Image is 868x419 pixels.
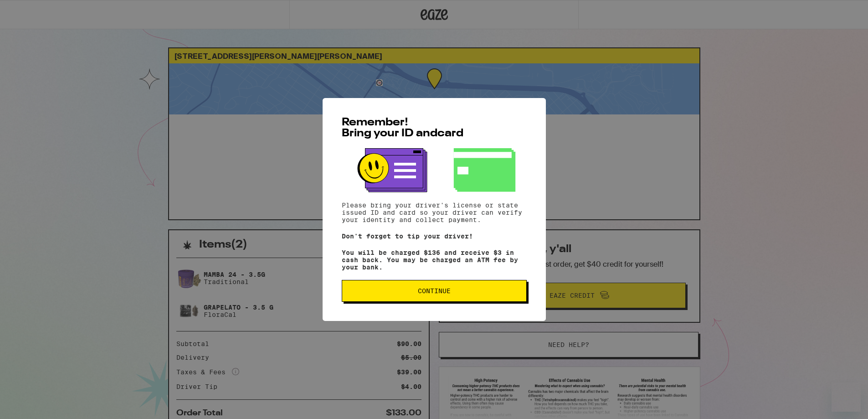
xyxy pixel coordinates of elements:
[832,383,861,412] iframe: Button to launch messaging window
[418,288,451,294] span: Continue
[342,280,527,302] button: Continue
[342,117,463,139] span: Remember! Bring your ID and card
[342,233,527,240] p: Don't forget to tip your driver!
[342,202,527,223] p: Please bring your driver's license or state issued ID and card so your driver can verify your ide...
[342,249,527,271] p: You will be charged $136 and receive $3 in cash back. You may be charged an ATM fee by your bank.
